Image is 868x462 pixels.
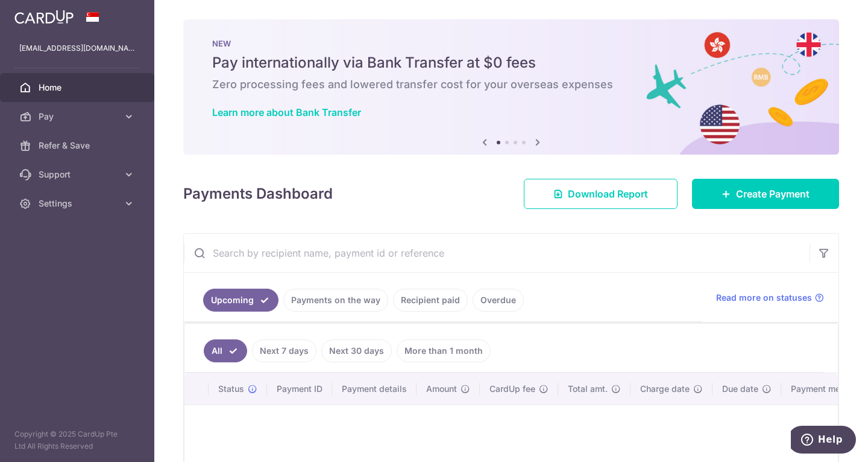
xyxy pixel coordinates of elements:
[267,373,332,405] th: Payment ID
[283,289,388,312] a: Payments on the way
[736,187,810,201] span: Create Payment
[524,179,678,209] a: Download Report
[692,179,839,209] a: Create Payment
[397,339,491,362] a: More than 1 month
[39,111,118,123] span: Pay
[716,292,812,304] span: Read more on statuses
[39,82,118,94] span: Home
[716,292,824,304] a: Read more on statuses
[332,373,417,405] th: Payment details
[19,42,135,54] p: [EMAIL_ADDRESS][DOMAIN_NAME]
[321,339,392,362] a: Next 30 days
[212,53,810,72] h5: Pay internationally via Bank Transfer at $0 fees
[212,106,361,118] a: Learn more about Bank Transfer
[39,140,118,152] span: Refer & Save
[218,383,244,395] span: Status
[204,339,247,362] a: All
[252,339,316,362] a: Next 7 days
[183,183,333,205] h4: Payments Dashboard
[39,197,118,210] span: Settings
[212,77,810,92] h6: Zero processing fees and lowered transfer cost for your overseas expenses
[473,289,524,312] a: Overdue
[489,383,535,395] span: CardUp fee
[426,383,457,395] span: Amount
[212,39,810,48] p: NEW
[568,383,608,395] span: Total amt.
[393,289,468,312] a: Recipient paid
[640,383,690,395] span: Charge date
[183,19,839,155] img: Bank transfer banner
[568,187,648,201] span: Download Report
[14,10,74,24] img: CardUp
[39,168,118,181] span: Support
[203,289,278,312] a: Upcoming
[722,383,758,395] span: Due date
[791,426,856,456] iframe: Opens a widget where you can find more information
[184,234,810,272] input: Search by recipient name, payment id or reference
